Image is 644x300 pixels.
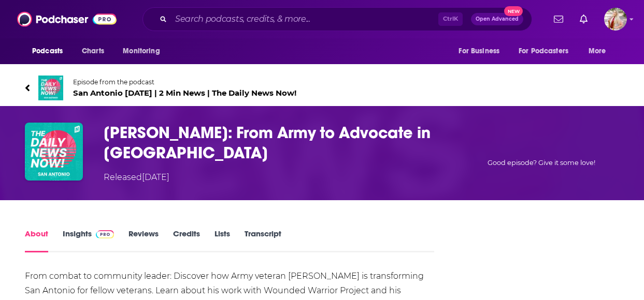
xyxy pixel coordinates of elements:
button: Open AdvancedNew [471,13,523,25]
span: Ctrl K [438,12,463,26]
span: For Podcasters [519,44,568,58]
a: San Antonio Today | 2 Min News | The Daily News Now!Episode from the podcastSan Antonio [DATE] | ... [25,76,619,100]
span: New [504,6,523,16]
button: open menu [25,41,76,61]
a: Charts [75,41,110,61]
img: User Profile [604,8,627,31]
img: Podchaser - Follow, Share and Rate Podcasts [17,9,117,29]
h1: Earl Fontenot: From Army to Advocate in San Antonio [104,123,447,163]
span: Charts [82,44,104,58]
span: Monitoring [123,44,160,58]
div: Released [DATE] [104,171,169,184]
a: Credits [173,229,200,252]
div: Search podcasts, credits, & more... [142,7,532,31]
a: Reviews [128,229,159,252]
span: Episode from the podcast [73,78,296,86]
a: Show notifications dropdown [550,10,567,28]
a: Show notifications dropdown [576,10,592,28]
button: open menu [116,41,173,61]
span: Open Advanced [476,17,519,22]
img: Podchaser Pro [96,230,114,238]
button: open menu [512,41,583,61]
a: Lists [214,229,230,252]
img: Earl Fontenot: From Army to Advocate in San Antonio [25,123,83,181]
span: Good episode? Give it some love! [488,159,595,167]
img: San Antonio Today | 2 Min News | The Daily News Now! [38,76,63,100]
a: Transcript [245,229,281,252]
span: Logged in as kmccue [604,8,627,31]
button: open menu [451,41,512,61]
span: More [589,44,606,58]
span: For Business [459,44,499,58]
button: open menu [581,41,619,61]
a: InsightsPodchaser Pro [63,229,114,252]
span: San Antonio [DATE] | 2 Min News | The Daily News Now! [73,88,296,98]
a: About [25,229,48,252]
span: Podcasts [32,44,63,58]
button: Show profile menu [604,8,627,31]
input: Search podcasts, credits, & more... [171,11,438,27]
